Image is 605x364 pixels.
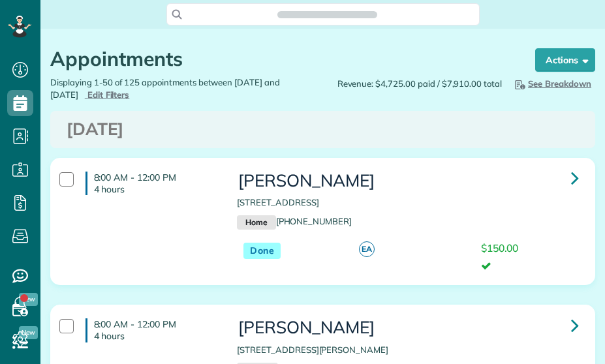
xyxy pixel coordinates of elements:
[87,89,130,100] span: Edit Filters
[40,76,323,101] div: Displaying 1-50 of 125 appointments between [DATE] and [DATE]
[50,48,510,70] h1: Appointments
[237,216,352,226] a: Home[PHONE_NUMBER]
[359,241,375,257] span: EA
[508,76,595,91] button: See Breakdown
[290,8,364,21] span: Search ZenMaid…
[85,318,228,342] h4: 8:00 AM - 12:00 PM
[94,183,228,195] p: 4 hours
[237,172,583,190] h3: [PERSON_NAME]
[481,241,519,254] span: $150.00
[337,78,502,90] span: Revenue: $4,725.00 paid / $7,910.00 total
[237,196,583,209] p: [STREET_ADDRESS]
[243,243,281,259] span: Done
[85,89,130,100] a: Edit Filters
[85,172,228,195] h4: 8:00 AM - 12:00 PM
[94,330,228,342] p: 4 hours
[535,48,595,72] button: Actions
[237,318,583,337] h3: [PERSON_NAME]
[512,78,591,89] span: See Breakdown
[237,344,583,356] p: [STREET_ADDRESS][PERSON_NAME]
[237,215,275,230] small: Home
[67,120,579,139] h3: [DATE]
